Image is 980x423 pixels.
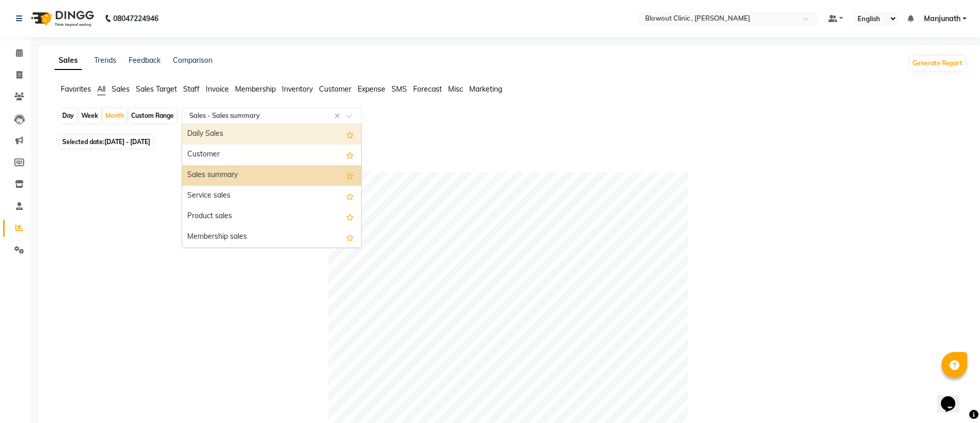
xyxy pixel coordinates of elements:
[346,128,354,140] span: Add this report to Favorites List
[103,109,127,123] div: Month
[282,84,313,94] span: Inventory
[346,169,354,182] span: Add this report to Favorites List
[235,84,276,94] span: Membership
[112,84,130,94] span: Sales
[182,124,362,248] ng-dropdown-panel: Options list
[924,13,960,24] span: Manjunath
[206,84,229,94] span: Invoice
[346,190,354,202] span: Add this report to Favorites List
[129,109,176,123] div: Custom Range
[104,138,150,146] span: [DATE] - [DATE]
[182,165,361,186] div: Sales summary
[334,111,343,121] span: Clear all
[183,84,200,94] span: Staff
[60,109,77,123] div: Day
[26,4,97,33] img: logo
[346,210,354,223] span: Add this report to Favorites List
[113,4,158,33] b: 08047224946
[129,56,161,65] a: Feedback
[182,124,361,145] div: Daily Sales
[55,51,82,70] a: Sales
[910,56,965,70] button: Generate Report
[448,84,463,94] span: Misc
[97,84,105,94] span: All
[60,135,153,148] span: Selected date:
[937,382,970,413] iframe: chat widget
[79,109,101,123] div: Week
[346,149,354,161] span: Add this report to Favorites List
[469,84,502,94] span: Marketing
[391,84,407,94] span: SMS
[319,84,351,94] span: Customer
[173,56,212,65] a: Comparison
[182,186,361,206] div: Service sales
[358,84,385,94] span: Expense
[182,227,361,248] div: Membership sales
[413,84,442,94] span: Forecast
[346,231,354,243] span: Add this report to Favorites List
[61,84,91,94] span: Favorites
[94,56,116,65] a: Trends
[136,84,177,94] span: Sales Target
[182,206,361,227] div: Product sales
[182,145,361,165] div: Customer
